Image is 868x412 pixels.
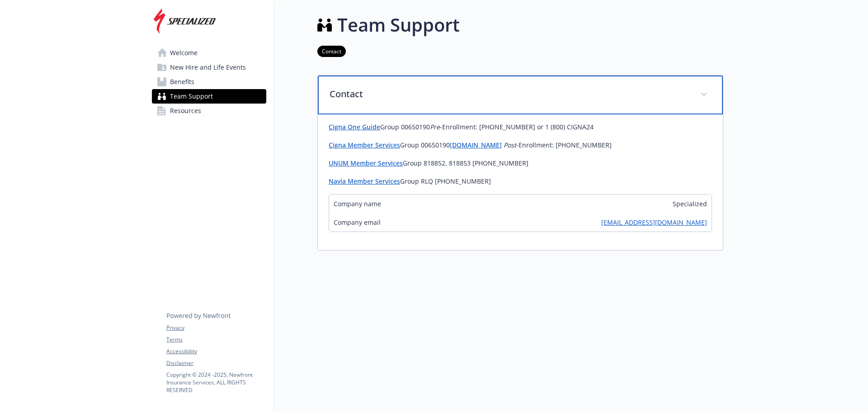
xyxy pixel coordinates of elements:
[166,347,266,355] a: Accessibility
[400,177,491,185] span: Group RLQ [PHONE_NUMBER]
[170,60,246,75] span: New Hire and Life Events
[152,89,266,104] a: Team Support
[170,46,198,60] span: Welcome
[318,114,723,250] div: Contact
[152,104,266,118] a: Resources
[152,60,266,75] a: New Hire and Life Events
[166,336,266,344] a: Terms
[170,89,213,104] span: Team Support
[601,218,707,227] a: [EMAIL_ADDRESS][DOMAIN_NAME]
[329,141,400,149] a: Cigna Member Services
[317,47,346,55] a: Contact
[673,199,707,208] span: Specialized
[329,177,400,185] a: Navia Member Services
[403,159,528,167] span: Group 818852, 818853 [PHONE_NUMBER]
[329,123,380,131] a: Cigna One Guide
[337,11,460,38] h1: Team Support
[170,104,201,118] span: Resources
[516,141,612,149] span: -Enrollment: [PHONE_NUMBER]
[330,87,689,101] p: Contact
[440,123,594,131] span: -Enrollment: [PHONE_NUMBER] or 1 (800) CIGNA24
[152,75,266,89] a: Benefits
[318,76,723,114] div: Contact
[329,159,403,167] a: UNUM Member Services
[329,140,712,151] p: Group 00650190
[152,46,266,60] a: Welcome
[504,141,516,149] em: Post
[334,218,381,227] span: Company email
[170,75,194,89] span: Benefits
[450,141,502,149] a: [DOMAIN_NAME]
[166,359,266,367] a: Disclaimer
[334,199,381,208] span: Company name
[166,371,266,394] p: Copyright © 2024 - 2025 , Newfront Insurance Services, ALL RIGHTS RESERVED
[166,324,266,332] a: Privacy
[430,123,440,131] em: Pre
[329,122,712,133] p: Group 00650190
